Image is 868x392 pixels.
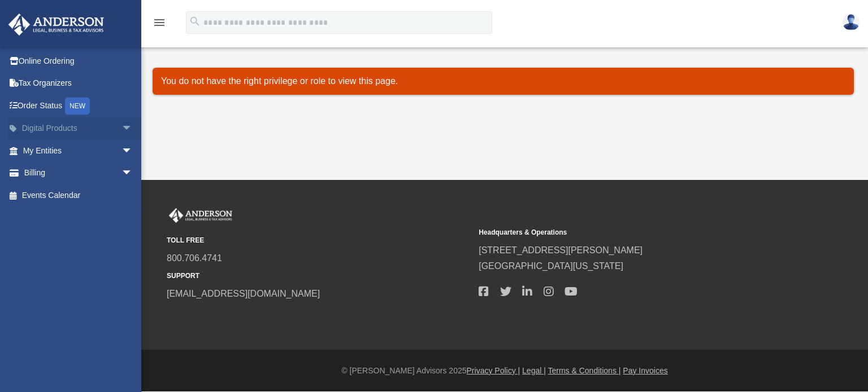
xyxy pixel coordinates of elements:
a: [EMAIL_ADDRESS][DOMAIN_NAME] [167,289,320,298]
a: Order StatusNEW [8,94,150,117]
p: You do not have the right privilege or role to view this page. [161,73,845,89]
a: Pay Invoices [623,366,667,375]
a: Digital Productsarrow_drop_down [8,117,150,140]
a: Events Calendar [8,184,150,206]
a: menu [153,20,166,29]
a: Billingarrow_drop_down [8,162,150,184]
div: © [PERSON_NAME] Advisors 2025 [141,364,868,378]
div: NEW [65,98,90,114]
a: [STREET_ADDRESS][PERSON_NAME] [479,245,643,255]
a: Online Ordering [8,50,150,72]
img: Anderson Advisors Platinum Portal [167,208,235,223]
span: arrow_drop_down [121,139,144,162]
span: arrow_drop_down [121,162,144,185]
i: menu [153,16,166,29]
a: Terms & Conditions | [548,366,621,375]
i: search [189,15,201,28]
img: User Pic [843,14,860,30]
a: Privacy Policy | [467,366,520,375]
a: My Entitiesarrow_drop_down [8,139,150,162]
a: Tax Organizers [8,72,150,95]
a: 800.706.4741 [167,253,222,263]
img: Anderson Advisors Platinum Portal [5,14,107,36]
small: TOLL FREE [167,235,471,246]
small: Headquarters & Operations [479,227,783,239]
a: [GEOGRAPHIC_DATA][US_STATE] [479,261,623,271]
span: arrow_drop_down [121,117,144,140]
a: Legal | [522,366,546,375]
small: SUPPORT [167,270,471,282]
